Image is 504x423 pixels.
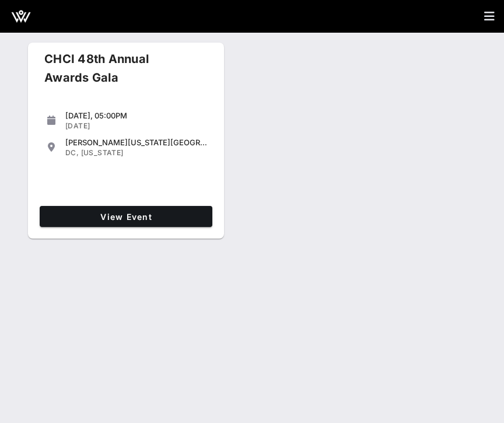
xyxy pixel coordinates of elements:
[65,148,79,157] span: DC,
[65,138,208,147] div: [PERSON_NAME][US_STATE][GEOGRAPHIC_DATA]
[65,121,208,131] div: [DATE]
[65,111,208,120] div: [DATE], 05:00PM
[44,212,208,222] span: View Event
[81,148,124,157] span: [US_STATE]
[35,50,199,96] div: CHCI 48th Annual Awards Gala
[40,206,212,227] a: View Event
